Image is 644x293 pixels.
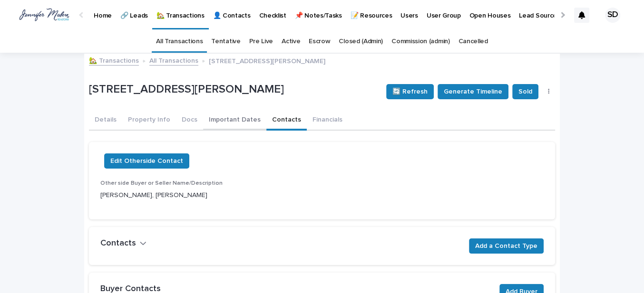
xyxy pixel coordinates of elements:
a: Commission (admin) [391,30,449,53]
button: Property Info [122,111,176,131]
a: Active [282,30,300,53]
button: Edit Otherside Contact [104,153,189,169]
span: Add a Contact Type [475,241,537,251]
button: Sold [512,84,538,99]
a: All Transactions [156,30,203,53]
p: [STREET_ADDRESS][PERSON_NAME] [209,55,325,66]
span: 🔄 Refresh [392,87,428,96]
a: Escrow [309,30,330,53]
img: wuAGYP89SDOeM5CITrc5 [19,6,69,25]
a: Cancelled [458,30,488,53]
button: Generate Timeline [438,84,508,99]
span: Edit Otherside Contact [110,156,183,166]
button: Important Dates [203,111,266,131]
span: Generate Timeline [444,87,502,96]
button: Add a Contact Type [469,238,544,254]
a: 🏡 Transactions [89,55,139,66]
a: Pre Live [249,30,273,53]
button: Docs [176,111,203,131]
a: All Transactions [149,55,198,66]
span: Other side Buyer or Seller Name/Description [100,180,223,186]
span: Sold [518,87,532,96]
button: Details [89,111,122,131]
div: SD [605,8,620,23]
p: [PERSON_NAME], [PERSON_NAME] [100,190,241,200]
button: 🔄 Refresh [386,84,434,99]
button: Contacts [266,111,307,131]
p: [STREET_ADDRESS][PERSON_NAME] [89,83,379,96]
button: Financials [307,111,348,131]
a: Tentative [211,30,240,53]
a: Closed (Admin) [339,30,383,53]
h2: Contacts [100,238,136,249]
button: Contacts [100,238,146,249]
